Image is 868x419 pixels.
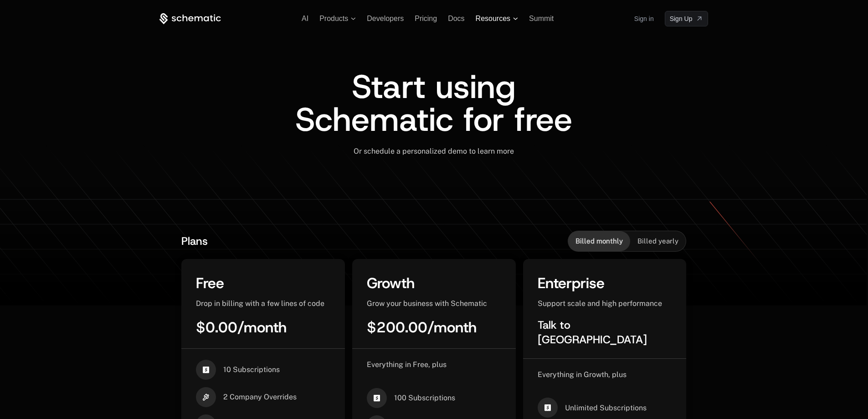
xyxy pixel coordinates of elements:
span: $0.00 [196,318,237,337]
i: cashapp [367,388,387,408]
span: Everything in Growth, plus [538,370,627,379]
span: Everything in Free, plus [367,360,447,369]
a: Docs [448,15,464,22]
span: Grow your business with Schematic [367,299,487,308]
span: Billed yearly [637,237,678,246]
span: $200.00 [367,318,427,337]
span: Plans [181,234,208,248]
a: AI [302,15,308,22]
i: cashapp [538,398,558,418]
span: Unlimited Subscriptions [565,403,647,413]
a: Developers [367,15,404,22]
span: Enterprise [538,274,605,293]
span: Billed monthly [575,237,623,246]
span: 100 Subscriptions [394,393,455,403]
span: / month [427,318,477,337]
span: Talk to [GEOGRAPHIC_DATA] [538,318,647,347]
span: Or schedule a personalized demo to learn more [354,147,514,155]
i: cashapp [196,360,216,380]
span: Free [196,274,224,293]
span: 10 Subscriptions [223,365,280,375]
a: Summit [529,15,554,22]
a: [object Object] [665,11,709,26]
a: Sign in [634,11,654,26]
span: / month [237,318,287,337]
span: Sign Up [670,14,693,23]
span: Resources [476,15,510,23]
span: 2 Company Overrides [223,392,297,402]
span: Drop in billing with a few lines of code [196,299,324,308]
span: Support scale and high performance [538,299,662,308]
span: Products [319,15,348,23]
span: Growth [367,274,415,293]
i: hammer [196,387,216,407]
span: Start using Schematic for free [295,65,572,141]
a: Pricing [415,15,437,22]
